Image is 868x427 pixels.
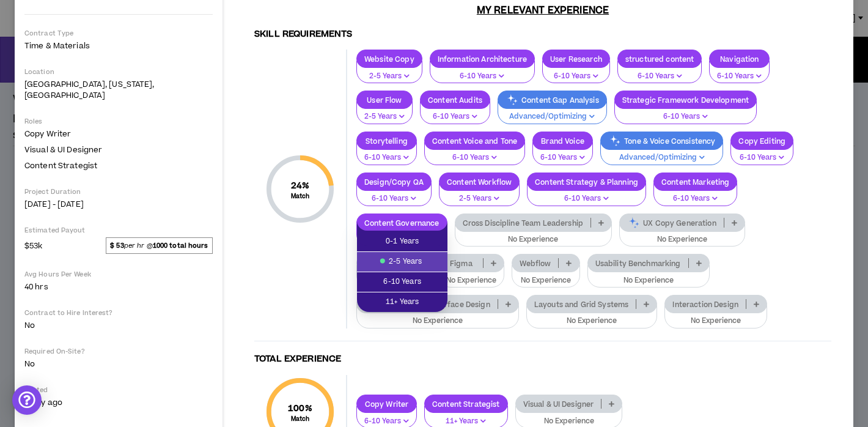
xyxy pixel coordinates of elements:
[24,29,213,38] p: Contract Type
[543,54,609,64] p: User Research
[601,136,723,146] p: Tone & Voice Consistency
[653,183,737,206] button: 6-10 Years
[710,54,769,64] p: Navigation
[356,183,432,206] button: 6-10 Years
[438,265,504,288] button: No Experience
[661,193,729,204] p: 6-10 Years
[242,4,844,17] h3: My Relevant Experience
[24,160,97,171] span: Content Strategist
[672,316,759,327] p: No Experience
[430,61,535,84] button: 6-10 Years
[600,142,723,165] button: Advanced/Optimizing
[516,399,601,409] p: Visual & UI Designer
[364,235,440,248] span: 0-1 Years
[425,399,507,409] p: Content Strategist
[512,265,579,288] button: No Experience
[540,152,585,163] p: 6-10 Years
[523,416,615,427] p: No Experience
[430,54,534,64] p: Information Architecture
[506,111,599,122] p: Advanced/Optimizing
[619,224,745,247] button: No Experience
[356,305,519,329] button: No Experience
[520,275,572,286] p: No Experience
[425,136,524,146] p: Content Voice and Tone
[24,199,213,210] p: [DATE] - [DATE]
[587,265,710,288] button: No Experience
[364,295,440,309] span: 11+ Years
[24,397,213,408] p: a day ago
[432,152,517,163] p: 6-10 Years
[24,281,213,292] p: 40 hrs
[512,259,558,268] p: Webflow
[356,101,413,124] button: 2-5 Years
[24,117,213,126] p: Roles
[614,101,757,124] button: 6-10 Years
[620,218,724,228] p: UX Copy Generation
[364,316,511,327] p: No Experience
[463,234,605,245] p: No Experience
[432,416,500,427] p: 11+ Years
[617,61,702,84] button: 6-10 Years
[364,275,440,289] span: 6-10 Years
[291,179,310,192] span: 24 %
[455,218,590,228] p: Cross Discipline Team Leadership
[528,177,645,187] p: Content Strategy & Planning
[665,300,746,309] p: Interaction Design
[364,416,409,427] p: 6-10 Years
[291,192,310,201] small: Match
[364,255,440,269] span: 2-5 Years
[364,193,424,204] p: 6-10 Years
[24,385,213,395] p: Posted
[527,183,646,206] button: 6-10 Years
[654,177,737,187] p: Content Marketing
[618,54,702,64] p: structured content
[622,111,749,122] p: 6-10 Years
[608,152,715,163] p: Advanced/Optimizing
[532,142,593,165] button: 6-10 Years
[439,259,483,268] p: Figma
[420,101,490,124] button: 6-10 Years
[730,142,793,165] button: 6-10 Years
[24,67,213,76] p: Location
[738,152,785,163] p: 6-10 Years
[664,305,767,329] button: No Experience
[440,177,519,187] p: Content Workflow
[357,177,431,187] p: Design/Copy QA
[254,354,831,365] h4: Total Experience
[357,399,416,409] p: Copy Writer
[498,95,606,105] p: Content Gap Analysis
[364,152,409,163] p: 6-10 Years
[24,320,213,331] p: No
[595,275,702,286] p: No Experience
[615,95,756,105] p: Strategic Framework Development
[254,29,831,40] h4: Skill Requirements
[542,61,610,84] button: 6-10 Years
[357,95,412,105] p: User Flow
[24,40,213,51] p: Time & Materials
[24,128,71,139] span: Copy Writer
[533,136,592,146] p: Brand Voice
[455,224,612,247] button: No Experience
[428,111,482,122] p: 6-10 Years
[526,305,658,329] button: No Experience
[424,142,525,165] button: 6-10 Years
[24,270,213,279] p: Avg Hours Per Week
[356,142,417,165] button: 6-10 Years
[588,259,688,268] p: Usability Benchmarking
[364,71,414,82] p: 2-5 Years
[438,71,527,82] p: 6-10 Years
[24,238,42,253] span: $53k
[439,183,520,206] button: 2-5 Years
[357,218,447,228] p: Content Governance
[153,241,208,250] strong: 1000 total hours
[550,71,602,82] p: 6-10 Years
[535,193,638,204] p: 6-10 Years
[357,54,422,64] p: Website Copy
[731,136,793,146] p: Copy Editing
[24,358,213,369] p: No
[12,385,42,415] div: Open Intercom Messenger
[24,144,102,155] span: Visual & UI Designer
[106,237,213,253] span: per hr @
[627,234,737,245] p: No Experience
[447,193,512,204] p: 2-5 Years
